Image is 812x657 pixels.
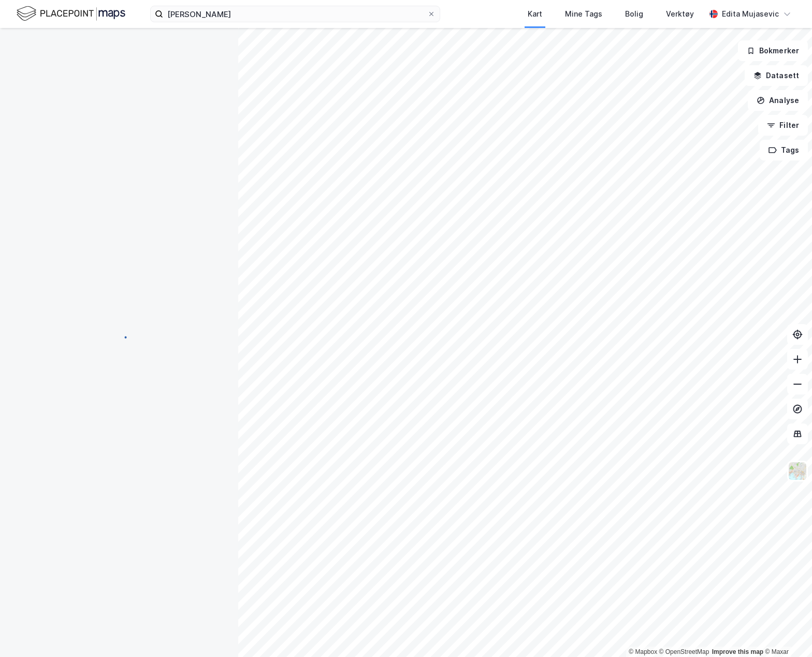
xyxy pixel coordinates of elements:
[629,648,657,655] a: Mapbox
[659,648,709,655] a: OpenStreetMap
[565,8,602,20] div: Mine Tags
[760,140,808,160] button: Tags
[760,607,812,657] iframe: Chat Widget
[17,5,125,23] img: logo.f888ab2527a4732fd821a326f86c7f29.svg
[625,8,643,20] div: Bolig
[738,40,808,61] button: Bokmerker
[758,115,808,136] button: Filter
[788,461,807,481] img: Z
[748,90,808,111] button: Analyse
[745,65,808,86] button: Datasett
[163,6,427,22] input: Søk på adresse, matrikkel, gårdeiere, leietakere eller personer
[111,328,127,345] img: spinner.a6d8c91a73a9ac5275cf975e30b51cfb.svg
[528,8,542,20] div: Kart
[712,648,763,655] a: Improve this map
[722,8,779,20] div: Edita Mujasevic
[666,8,694,20] div: Verktøy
